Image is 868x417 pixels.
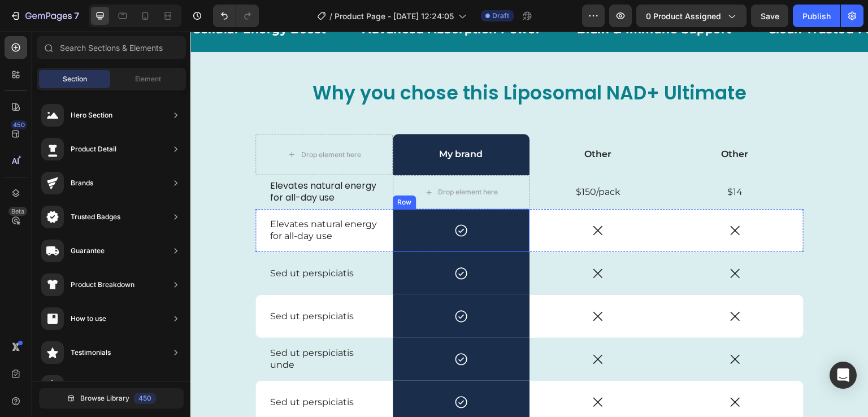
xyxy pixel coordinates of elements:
[205,166,223,176] div: Row
[11,120,27,129] div: 450
[74,9,79,23] p: 7
[761,11,779,21] span: Save
[135,74,161,84] span: Element
[71,347,111,358] div: Testimonials
[248,156,307,165] div: Drop element here
[190,32,868,417] iframe: Design area
[71,313,106,324] div: How to use
[8,207,27,216] div: Beta
[335,10,454,22] span: Product Page - [DATE] 12:24:05
[79,186,189,212] div: Rich Text Editor. Editing area: main
[802,10,831,22] div: Publish
[63,74,87,84] span: Section
[80,365,188,377] p: Sed ut perspiciatis
[5,5,84,27] button: 7
[751,5,788,27] button: Save
[830,362,857,389] div: Open Intercom Messenger
[37,36,186,59] input: Search Sections & Elements
[71,177,93,189] div: Brands
[636,5,747,27] button: 0 product assigned
[71,279,134,290] div: Product Breakdown
[213,5,259,27] div: Undo/Redo
[80,279,188,291] p: Sed ut perspiciatis
[80,187,188,211] p: Elevates natural energy for all-day use
[793,5,840,27] button: Publish
[478,155,613,167] p: $14
[329,10,332,22] span: /
[39,388,184,409] button: Browse Library450
[80,149,188,172] p: Elevates natural energy for all-day use
[340,117,475,129] p: Other
[71,110,112,121] div: Hero Section
[492,11,509,21] span: Draft
[71,211,120,223] div: Trusted Badges
[80,236,188,248] p: Sed ut perspiciatis
[80,316,188,340] p: Sed ut perspiciatis unde
[478,117,613,129] p: Other
[646,10,721,22] span: 0 product assigned
[340,155,475,167] p: $150/pack
[134,393,156,404] div: 450
[79,147,189,173] div: Rich Text Editor. Editing area: main
[80,393,129,403] span: Browse Library
[71,245,105,257] div: Guarantee
[71,144,116,155] div: Product Detail
[203,117,338,129] p: My brand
